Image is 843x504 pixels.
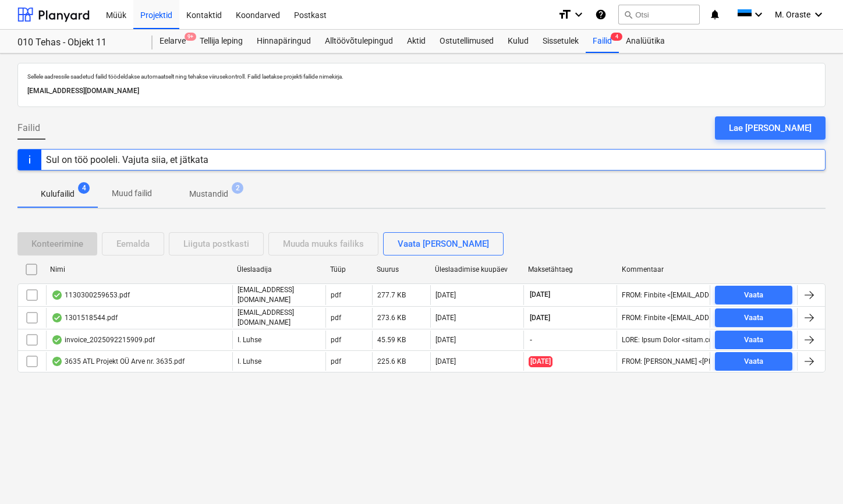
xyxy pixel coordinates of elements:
div: Tüüp [330,265,367,274]
div: 3635 ATL Projekt OÜ Arve nr. 3635.pdf [51,357,185,366]
span: M. Oraste [775,10,810,19]
span: - [529,335,533,345]
p: Muud failid [112,187,152,200]
i: notifications [709,8,721,22]
div: Vaata [744,289,763,302]
div: Sul on töö pooleli. Vajuta siia, et jätkata [46,154,208,165]
div: Maksetähtaeg [528,265,612,274]
p: I. Luhse [238,357,261,367]
a: Tellija leping [193,30,250,53]
span: [DATE] [529,313,551,323]
div: Suurus [377,265,426,274]
div: Lae [PERSON_NAME] [729,120,812,136]
div: [DATE] [435,357,456,365]
a: Eelarve9+ [153,30,193,53]
div: invoice_2025092215909.pdf [51,335,155,345]
span: [DATE] [529,356,552,367]
div: Andmed failist loetud [51,313,63,322]
div: Andmed failist loetud [51,290,63,300]
button: Vaata [715,308,792,327]
span: 9+ [185,33,196,41]
div: Üleslaadimise kuupäev [435,265,519,274]
i: Abikeskus [595,8,607,22]
a: Sissetulek [536,30,586,53]
p: Kulufailid [41,188,75,200]
span: Failid [17,121,40,135]
button: Otsi [618,5,700,24]
div: [DATE] [435,291,456,299]
i: keyboard_arrow_down [752,8,766,22]
div: 1301518544.pdf [51,313,118,322]
div: Nimi [50,265,228,274]
div: pdf [331,314,341,322]
button: Vaata [715,331,792,349]
span: 2 [232,182,243,194]
span: 4 [78,182,90,194]
div: pdf [331,291,341,299]
i: format_size [558,8,572,22]
div: 273.6 KB [377,314,406,322]
div: Vaata [744,333,763,347]
p: [EMAIL_ADDRESS][DOMAIN_NAME] [27,85,816,97]
button: Vaata [PERSON_NAME] [383,232,504,255]
button: Lae [PERSON_NAME] [715,116,826,140]
span: 4 [611,33,622,41]
div: 010 Tehas - Objekt 11 [17,37,139,49]
p: Sellele aadressile saadetud failid töödeldakse automaatselt ning tehakse viirusekontroll. Failid ... [27,73,816,80]
span: search [624,10,633,19]
div: 225.6 KB [377,357,406,365]
div: Andmed failist loetud [51,335,63,345]
a: Analüütika [619,30,672,53]
div: Kommentaar [622,265,706,274]
a: Hinnapäringud [250,30,318,53]
i: keyboard_arrow_down [812,8,826,22]
div: Vaata [744,355,763,368]
div: [DATE] [435,314,456,322]
a: Aktid [400,30,433,53]
div: Üleslaadija [237,265,321,274]
div: 45.59 KB [377,336,406,344]
a: Failid4 [586,30,619,53]
button: Vaata [715,286,792,304]
div: [DATE] [435,336,456,344]
a: Kulud [501,30,536,53]
p: [EMAIL_ADDRESS][DOMAIN_NAME] [238,308,321,328]
div: pdf [331,357,341,365]
a: Ostutellimused [433,30,501,53]
span: [DATE] [529,290,551,300]
i: keyboard_arrow_down [572,8,586,22]
div: Failid [586,30,619,53]
div: Eelarve [153,30,193,53]
a: Alltöövõtulepingud [318,30,400,53]
div: 1130300259653.pdf [51,290,130,300]
p: [EMAIL_ADDRESS][DOMAIN_NAME] [238,285,321,305]
button: Vaata [715,352,792,371]
p: Mustandid [189,188,228,200]
div: Vaata [744,311,763,325]
div: Andmed failist loetud [51,357,63,366]
div: 277.7 KB [377,291,406,299]
p: I. Luhse [238,335,261,345]
div: Vaata [PERSON_NAME] [398,236,489,251]
div: pdf [331,336,341,344]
